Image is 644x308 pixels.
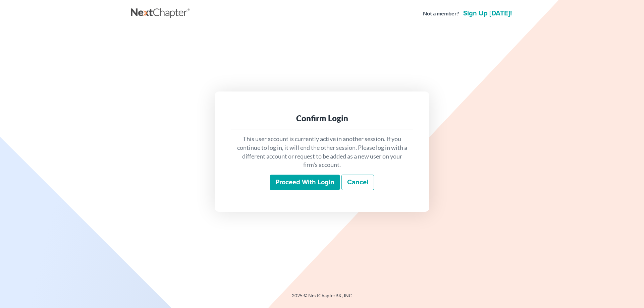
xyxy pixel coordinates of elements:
[423,10,459,17] strong: Not a member?
[236,135,408,169] p: This user account is currently active in another session. If you continue to log in, it will end ...
[270,175,340,190] input: Proceed with login
[236,113,408,124] div: Confirm Login
[341,175,374,190] a: Cancel
[462,10,513,17] a: Sign up [DATE]!
[131,292,513,304] div: 2025 © NextChapterBK, INC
